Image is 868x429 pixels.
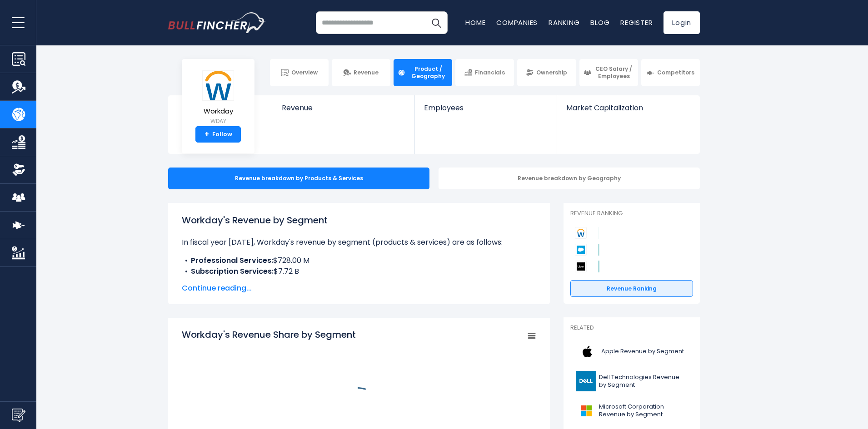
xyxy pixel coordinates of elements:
a: CEO Salary / Employees [579,59,638,86]
button: Search [425,11,448,34]
a: Revenue [332,59,390,86]
a: Market Capitalization [557,95,699,128]
a: Dell Technologies Revenue by Segment [570,369,693,394]
span: Market Capitalization [566,104,690,112]
img: bullfincher logo [168,12,266,33]
div: Revenue breakdown by Geography [439,168,700,189]
a: Workday WDAY [202,70,234,127]
span: Overview [291,69,318,76]
img: DELL logo [576,371,596,391]
span: Dell Technologies Revenue by Segment [599,374,688,389]
li: $7.72 B [182,266,536,277]
img: AAPL logo [576,341,599,362]
a: +Follow [195,126,241,143]
span: Ownership [536,69,567,76]
a: Overview [270,59,329,86]
a: Ownership [517,59,576,86]
tspan: Workday's Revenue Share by Segment [182,328,356,341]
a: Revenue Ranking [570,280,693,297]
p: Related [570,324,693,332]
span: Employees [424,104,547,112]
a: Product / Geography [394,59,452,86]
img: Salesforce competitors logo [575,244,587,256]
img: Workday competitors logo [575,227,587,239]
span: Competitors [657,69,694,76]
span: Workday [202,108,234,115]
a: Companies [496,18,538,27]
a: Apple Revenue by Segment [570,339,693,364]
h1: Workday's Revenue by Segment [182,213,536,227]
li: $728.00 M [182,255,536,266]
small: WDAY [202,117,234,125]
a: Revenue [273,95,415,128]
b: Subscription Services: [191,266,274,276]
a: Financials [455,59,514,86]
p: Revenue Ranking [570,210,693,217]
strong: + [205,130,209,138]
span: Financials [475,69,505,76]
a: Register [620,18,653,27]
a: Employees [415,95,556,128]
a: Microsoft Corporation Revenue by Segment [570,398,693,423]
img: MSFT logo [576,400,596,421]
div: Revenue breakdown by Products & Services [168,168,429,189]
a: Ranking [549,18,579,27]
a: Login [663,11,700,34]
p: In fiscal year [DATE], Workday's revenue by segment (products & services) are as follows: [182,237,536,248]
img: Ownership [12,163,25,177]
a: Home [465,18,485,27]
a: Go to homepage [168,12,266,33]
span: Continue reading... [182,283,536,294]
a: Blog [590,18,609,27]
span: Microsoft Corporation Revenue by Segment [599,403,688,419]
img: Uber Technologies competitors logo [575,261,587,272]
span: Revenue [354,69,379,76]
span: Apple Revenue by Segment [601,348,684,355]
b: Professional Services: [191,255,273,266]
span: Revenue [282,104,406,112]
span: CEO Salary / Employees [594,65,634,79]
a: Competitors [641,59,700,86]
span: Product / Geography [408,65,448,79]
